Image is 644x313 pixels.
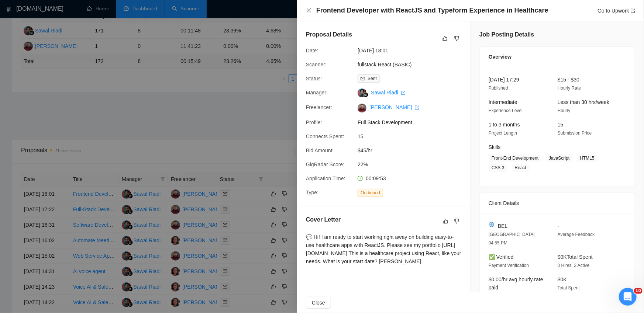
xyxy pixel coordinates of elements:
span: Bid Amount: [306,147,334,153]
span: Submission Price [558,131,592,136]
span: Front-End Development [489,154,541,162]
button: like [441,34,450,43]
span: dislike [454,35,459,41]
span: Scanner: [306,62,327,67]
span: 0 Hires, 2 Active [558,263,590,268]
span: Total Spent [558,285,580,291]
div: Client Details [489,193,626,213]
span: export [631,8,635,13]
span: 00:09:53 [366,175,386,181]
span: Freelancer: [306,104,332,110]
span: $0.00/hr avg hourly rate paid [489,277,543,291]
span: like [443,218,448,224]
span: $0K [558,277,567,282]
span: Date: [306,48,318,53]
span: Manager: [306,90,328,95]
span: 15 [558,122,564,128]
button: Close [306,7,312,14]
span: Connects Spent: [306,133,344,139]
span: React [512,164,529,172]
img: c1Solt7VbwHmdfN9daG-llb3HtbK8lHyvFES2IJpurApVoU8T7FGrScjE2ec-Wjl2v [358,104,366,112]
span: $45/hr [358,146,468,154]
img: gigradar-bm.png [363,92,368,97]
h4: Frontend Developer with ReactJS and Typeform Experience in Healthcare [316,6,548,15]
span: Hourly [558,108,571,113]
span: 10 [634,288,643,294]
span: Less than 30 hrs/week [558,99,609,105]
span: Average Feedback [558,232,595,237]
a: fullstack React (BASIC) [358,62,411,67]
span: Payment Verification [489,263,529,268]
span: close [306,7,312,13]
span: CSS 3 [489,164,507,172]
span: Intermediate [489,99,517,105]
span: [DATE] 18:01 [358,46,468,55]
h5: Cover Letter [306,215,341,224]
span: [GEOGRAPHIC_DATA] 04:55 PM [489,232,535,246]
iframe: Intercom live chat [619,288,637,306]
span: JavaScript [546,154,572,162]
span: [DATE] 17:29 [489,77,519,83]
span: - [558,223,559,229]
span: clock-circle [358,176,363,181]
span: 22% [358,160,468,168]
span: Outbound [358,189,383,197]
div: 💬 Hi! I am ready to start working right away on building easy-to-use healthcare apps with ReactJS... [306,233,461,265]
a: [PERSON_NAME] export [369,104,419,110]
span: Experience Level [489,108,523,113]
span: $15 - $30 [558,77,579,83]
button: like [441,217,450,226]
span: Close [312,299,325,307]
span: export [415,105,419,110]
span: Type: [306,189,318,195]
span: 15 [358,132,468,140]
a: Go to Upworkexport [597,8,635,14]
button: dislike [452,34,461,43]
span: Sent [368,76,377,81]
button: Close [306,297,331,309]
button: dislike [452,217,461,226]
span: Overview [489,53,512,61]
span: export [401,91,406,95]
span: HTML5 [577,154,597,162]
h5: Job Posting Details [479,30,534,39]
span: BEL [498,222,507,230]
span: Published [489,86,508,91]
h5: Proposal Details [306,30,352,39]
span: 1 to 3 months [489,122,520,128]
span: Project Length [489,131,517,136]
span: dislike [454,218,459,224]
span: GigRadar Score: [306,161,344,167]
span: like [442,35,448,41]
span: Full Stack Development [358,118,468,126]
span: ✅ Verified [489,254,514,260]
span: Application Time: [306,175,345,181]
span: Profile: [306,119,322,125]
span: Status: [306,76,322,81]
span: mail [361,76,365,81]
span: Skills [489,144,501,150]
img: 🌐 [489,222,494,227]
span: Hourly Rate [558,86,581,91]
span: $0K Total Spent [558,254,593,260]
a: Sawal Riadi export [371,90,406,95]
